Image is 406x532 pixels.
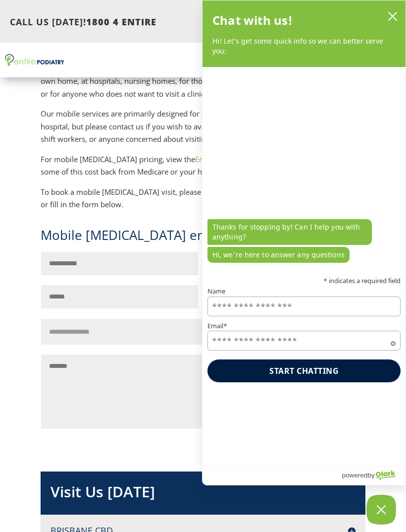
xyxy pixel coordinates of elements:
[391,339,396,344] span: Required field
[207,219,372,245] p: Thanks for stopping by! Can I help you with anything?
[366,495,396,525] button: Close Chatbox
[207,247,350,263] p: Hi, we're here to answer any questions
[41,186,365,211] p: To book a mobile [MEDICAL_DATA] visit, please contact us on ( ) or fill in the form below.
[203,67,406,267] div: chat
[385,9,401,24] button: close chatbox
[207,288,401,295] label: Name
[41,62,365,108] p: Entire [MEDICAL_DATA] can provide mobile [MEDICAL_DATA] services in the comfort of your own home,...
[368,469,375,481] span: by
[212,10,293,30] h2: Chat with us!
[342,469,367,481] span: powered
[41,226,365,252] h1: Mobile [MEDICAL_DATA] enquiry
[207,278,401,284] p: * indicates a required field
[41,153,365,186] p: For mobile [MEDICAL_DATA] pricing, view the . You can claim some of this cost back from Medicare ...
[10,16,273,29] p: CALL US [DATE]!
[207,331,401,351] input: Email
[212,36,396,57] p: Hi! Let’s get some quick info so we can better serve you:
[41,108,365,153] p: Our mobile services are primarily designed for the elderly, people with disabilities or those in ...
[195,154,307,164] a: Entire [MEDICAL_DATA] Price List
[207,323,401,329] label: Email*
[207,359,401,382] button: Start chatting
[342,467,406,485] a: Powered by Olark
[86,16,156,28] span: 1800 4 ENTIRE
[51,481,355,507] h2: Visit Us [DATE]
[207,296,401,316] input: Name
